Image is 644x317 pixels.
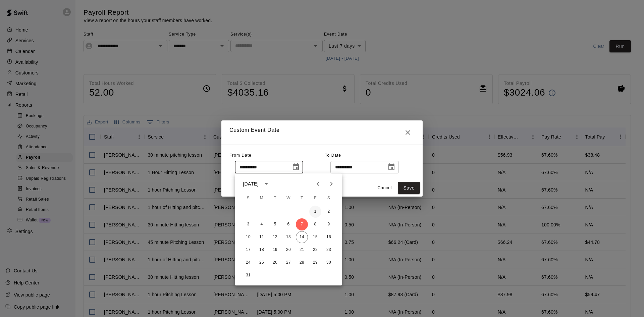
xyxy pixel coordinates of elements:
[323,206,335,218] button: 2
[323,192,335,205] span: Saturday
[323,218,335,230] button: 9
[296,218,308,230] button: 7
[256,192,268,205] span: Monday
[242,257,254,269] button: 24
[269,192,281,205] span: Tuesday
[221,120,423,145] h2: Custom Event Date
[256,231,268,243] button: 11
[242,218,254,230] button: 3
[309,218,321,230] button: 8
[242,231,254,243] button: 10
[242,192,254,205] span: Sunday
[256,257,268,269] button: 25
[282,257,294,269] button: 27
[325,177,338,191] button: Next month
[282,244,294,256] button: 20
[296,192,308,205] span: Thursday
[282,218,294,230] button: 6
[401,126,415,139] button: Close
[229,153,252,158] span: From Date
[269,218,281,230] button: 5
[269,257,281,269] button: 26
[282,192,294,205] span: Wednesday
[309,206,321,218] button: 1
[296,257,308,269] button: 28
[296,231,308,243] button: 14
[323,231,335,243] button: 16
[242,244,254,256] button: 17
[243,180,259,188] div: [DATE]
[323,244,335,256] button: 23
[309,244,321,256] button: 22
[269,231,281,243] button: 12
[374,183,395,193] button: Cancel
[289,160,303,174] button: Choose date, selected date is Aug 7, 2025
[309,257,321,269] button: 29
[296,244,308,256] button: 21
[282,231,294,243] button: 13
[325,153,341,158] span: To Date
[385,160,398,174] button: Choose date, selected date is Aug 14, 2025
[309,231,321,243] button: 15
[398,182,420,194] button: Save
[242,269,254,281] button: 31
[256,218,268,230] button: 4
[269,244,281,256] button: 19
[323,257,335,269] button: 30
[256,244,268,256] button: 18
[309,192,321,205] span: Friday
[261,178,272,190] button: calendar view is open, switch to year view
[311,177,325,191] button: Previous month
